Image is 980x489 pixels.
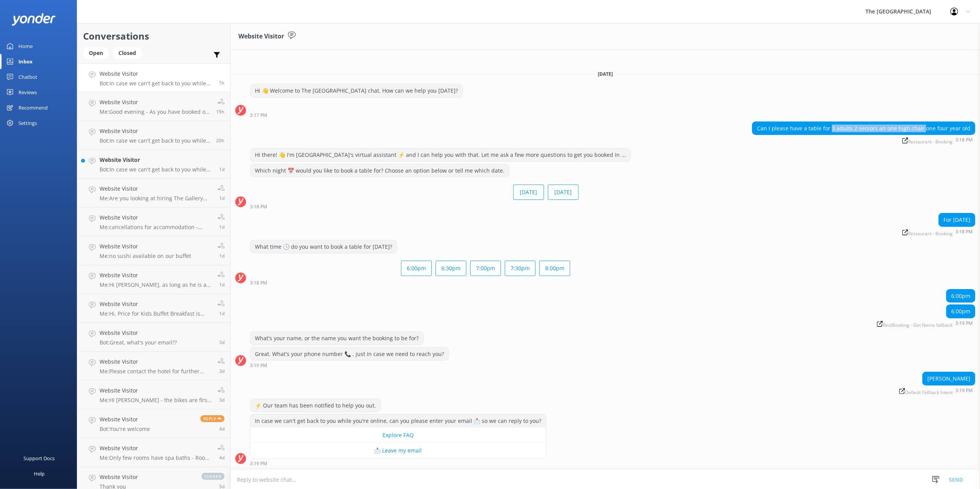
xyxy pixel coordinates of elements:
[436,261,466,276] button: 6:30pm
[100,166,213,173] p: Bot: In case we can't get back to you while you're online, can you please enter your email 📩 so w...
[219,80,225,86] span: Sep 04 2025 03:19pm (UTC +12:00) Pacific/Auckland
[77,208,230,236] a: Website VisitorMe:cancellations for accommodation - 24hrs prior to arrival when you make bookings...
[219,224,225,230] span: Sep 03 2025 09:19am (UTC +12:00) Pacific/Auckland
[100,242,191,251] h4: Website Visitor
[77,438,230,467] a: Website VisitorMe:Only few rooms have spa baths - Room 841 which is a King Studio ot & a Suite. w...
[923,372,975,385] div: [PERSON_NAME]
[250,427,546,443] button: Explore FAQ
[250,332,423,345] div: What's your name, or the name you want the booking to be for?
[100,195,212,202] p: Me: Are you looking at hiring The Gallery Room in [GEOGRAPHIC_DATA]?
[250,363,449,368] div: Sep 04 2025 03:19pm (UTC +12:00) Pacific/Auckland
[100,80,213,87] p: Bot: In case we can't get back to you while you're online, can you please enter your email 📩 so w...
[752,137,975,144] div: Sep 04 2025 03:18pm (UTC +12:00) Pacific/Auckland
[100,339,177,346] p: Bot: Great, what's your email??
[18,54,33,69] div: Inbox
[216,108,225,115] span: Sep 03 2025 09:48pm (UTC +12:00) Pacific/Auckland
[250,281,267,285] strong: 3:18 PM
[219,310,225,317] span: Sep 02 2025 05:29pm (UTC +12:00) Pacific/Auckland
[77,294,230,323] a: Website VisitorMe:Hi, Price for Kids Buffet Breakfast is $19.901d
[219,253,225,259] span: Sep 03 2025 09:19am (UTC +12:00) Pacific/Auckland
[216,137,225,144] span: Sep 03 2025 08:36pm (UTC +12:00) Pacific/Auckland
[219,368,225,374] span: Sep 01 2025 09:39am (UTC +12:00) Pacific/Auckland
[100,224,212,231] p: Me: cancellations for accommodation - 24hrs prior to arrival when you make bookings direct
[77,92,230,121] a: Website VisitorMe:Good evening - As you have booked on a 3rd party booking site you will have to ...
[100,98,210,106] h4: Website Visitor
[513,185,544,200] button: [DATE]
[877,321,953,328] span: RestBooking - Get Name fallback
[539,261,570,276] button: 8:00pm
[77,352,230,381] a: Website VisitorMe:Please contact the hotel for further information or assistance in making a book...
[897,388,975,395] div: Sep 04 2025 03:19pm (UTC +12:00) Pacific/Auckland
[250,399,381,412] div: ⚡ Our team has been notified to help you out.
[939,213,975,226] div: For [DATE]
[250,461,267,466] strong: 3:19 PM
[113,47,142,59] div: Closed
[83,48,113,57] a: Open
[77,236,230,265] a: Website VisitorMe:no sushi available on our buffet1d
[83,47,109,59] div: Open
[250,84,463,97] div: Hi 👋 Welcome to The [GEOGRAPHIC_DATA] chat. How can we help you [DATE]?
[77,179,230,208] a: Website VisitorMe:Are you looking at hiring The Gallery Room in [GEOGRAPHIC_DATA]?1d
[100,329,177,337] h4: Website Visitor
[100,473,138,481] h4: Website Visitor
[250,205,267,209] strong: 3:18 PM
[100,386,212,395] h4: Website Visitor
[100,185,212,193] h4: Website Visitor
[100,253,191,259] p: Me: no sushi available on our buffet
[947,305,975,318] div: 6:00pm
[100,137,210,144] p: Bot: In case we can't get back to you while you're online, can you please enter your email 📩 so w...
[250,414,546,427] div: In case we can't get back to you while you're online, can you please enter your email 📩 so we can...
[100,281,212,288] p: Me: Hi [PERSON_NAME], as long as he is a part of Marbles Buffet Birthday Club.
[902,138,953,144] span: Restaurant - Booking
[34,466,45,481] div: Help
[77,381,230,409] a: Website VisitorMe:Hi [PERSON_NAME] - the bikes are first in first served ( not able to be booked ...
[250,363,267,368] strong: 3:19 PM
[470,261,501,276] button: 7:00pm
[593,71,617,77] span: [DATE]
[100,127,210,135] h4: Website Visitor
[77,63,230,92] a: Website VisitorBot:In case we can't get back to you while you're online, can you please enter you...
[955,388,973,395] strong: 3:19 PM
[401,261,432,276] button: 6:00pm
[219,339,225,346] span: Sep 01 2025 04:07pm (UTC +12:00) Pacific/Auckland
[947,289,975,303] div: 6:00pm
[18,85,37,100] div: Reviews
[250,240,397,253] div: What time 🕓 do you want to book a table for [DATE]?
[100,397,212,404] p: Me: Hi [PERSON_NAME] - the bikes are first in first served ( not able to be booked ). Helmets are...
[250,112,463,118] div: Sep 04 2025 03:17pm (UTC +12:00) Pacific/Auckland
[900,229,975,236] div: Sep 04 2025 03:18pm (UTC +12:00) Pacific/Auckland
[219,166,225,173] span: Sep 03 2025 03:52pm (UTC +12:00) Pacific/Auckland
[250,148,631,161] div: Hi there! 👋 I'm [GEOGRAPHIC_DATA]'s virtual assistant ⚡ and I can help you with that. Let me ask ...
[899,388,953,395] span: Default Fallback Intent
[18,69,37,85] div: Chatbot
[100,415,150,424] h4: Website Visitor
[18,115,37,131] div: Settings
[219,195,225,201] span: Sep 03 2025 09:21am (UTC +12:00) Pacific/Auckland
[955,230,973,236] strong: 3:18 PM
[219,454,225,461] span: Aug 31 2025 01:14pm (UTC +12:00) Pacific/Auckland
[250,113,267,118] strong: 3:17 PM
[77,323,230,352] a: Website VisitorBot:Great, what's your email??3d
[100,213,212,222] h4: Website Visitor
[902,230,953,236] span: Restaurant - Booking
[100,310,212,317] p: Me: Hi, Price for Kids Buffet Breakfast is $19.90
[100,444,212,452] h4: Website Visitor
[250,348,449,361] div: Great. What's your phone number 📞 , just in case we need to reach you?
[250,280,570,285] div: Sep 04 2025 03:18pm (UTC +12:00) Pacific/Auckland
[219,426,225,432] span: Aug 31 2025 03:10pm (UTC +12:00) Pacific/Auckland
[955,321,973,328] strong: 3:19 PM
[24,451,55,466] div: Support Docs
[77,121,230,150] a: Website VisitorBot:In case we can't get back to you while you're online, can you please enter you...
[100,300,212,308] h4: Website Visitor
[18,38,33,54] div: Home
[238,32,284,42] h3: Website Visitor
[955,138,973,144] strong: 3:18 PM
[548,185,579,200] button: [DATE]
[219,397,225,403] span: Aug 31 2025 06:40pm (UTC +12:00) Pacific/Auckland
[100,70,213,78] h4: Website Visitor
[100,271,212,279] h4: Website Visitor
[200,415,225,422] span: Reply
[100,108,210,115] p: Me: Good evening - As you have booked on a 3rd party booking site you will have to modify your re...
[100,156,213,164] h4: Website Visitor
[201,473,225,480] span: closed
